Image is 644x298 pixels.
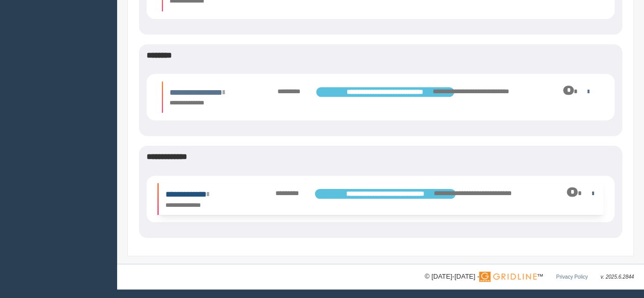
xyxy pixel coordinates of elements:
span: v. 2025.6.2844 [601,274,634,280]
li: Expand [162,82,599,113]
img: Gridline [479,272,537,282]
li: Expand [157,183,603,214]
a: Privacy Policy [556,274,587,280]
div: © [DATE]-[DATE] - ™ [425,272,634,282]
